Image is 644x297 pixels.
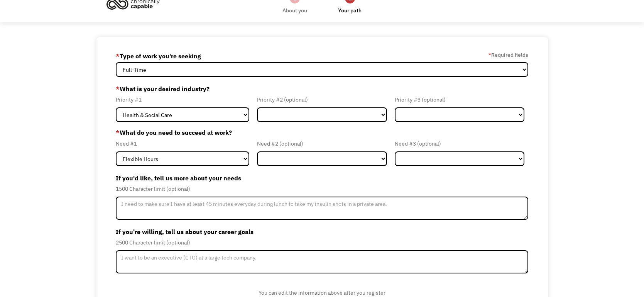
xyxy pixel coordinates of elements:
div: Priority #1 [116,95,250,104]
div: Priority #2 (optional) [257,95,387,104]
div: About you [282,6,307,15]
div: Priority #3 (optional) [395,95,525,104]
div: Your path [338,6,362,15]
label: If you're willing, tell us about your career goals [116,226,529,238]
label: Required fields [488,50,528,59]
div: Need #1 [116,139,250,148]
label: What is your desired industry? [116,83,529,95]
div: 1500 Character limit (optional) [116,184,529,193]
label: If you'd like, tell us more about your needs [116,172,529,184]
label: Type of work you're seeking [116,50,201,62]
div: Need #3 (optional) [395,139,525,148]
label: What do you need to succeed at work? [116,128,529,137]
div: Need #2 (optional) [257,139,387,148]
div: 2500 Character limit (optional) [116,238,529,247]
